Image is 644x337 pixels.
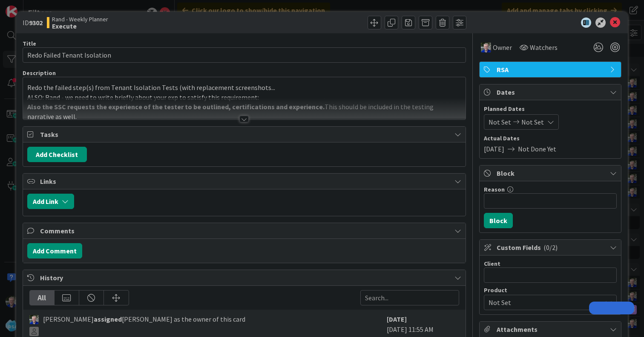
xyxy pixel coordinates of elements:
[521,117,544,127] span: Not Set
[40,129,450,139] span: Tasks
[497,324,606,334] span: Attachments
[27,83,461,93] p: Redo the failed step(s) from Tenant Isolation Tests (with replacement screenshots...
[484,105,617,113] span: Planned Dates
[484,287,617,293] div: Product
[27,93,461,102] p: ALSO: Rand - we need to write briefly about your exp to satisfy this requirement:
[23,17,43,28] span: ID
[94,315,122,323] b: assigned
[40,226,450,236] span: Comments
[484,134,617,143] span: Actual Dates
[497,242,606,253] span: Custom Fields
[52,23,108,29] b: Execute
[543,243,558,252] span: ( 0/2 )
[43,314,245,336] span: [PERSON_NAME] [PERSON_NAME] as the owner of this card
[530,42,558,52] span: Watchers
[27,147,87,162] button: Add Checklist
[489,117,511,127] span: Not Set
[497,168,606,178] span: Block
[23,40,36,47] label: Title
[30,291,55,305] div: All
[40,176,450,186] span: Links
[484,186,505,193] label: Reason
[484,260,500,267] label: Client
[29,18,43,27] b: 9302
[484,144,504,154] span: [DATE]
[52,16,108,23] span: Rand - Weekly Planner
[518,144,556,154] span: Not Done Yet
[493,42,512,52] span: Owner
[23,69,56,77] span: Description
[360,290,459,305] input: Search...
[23,47,466,63] input: type card name here...
[481,42,491,52] img: RT
[27,194,74,209] button: Add Link
[387,315,407,323] b: [DATE]
[484,213,513,228] button: Block
[489,297,602,308] span: Not Set
[27,243,82,259] button: Add Comment
[29,315,39,324] img: RT
[497,64,606,75] span: RSA
[40,273,450,283] span: History
[497,87,606,97] span: Dates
